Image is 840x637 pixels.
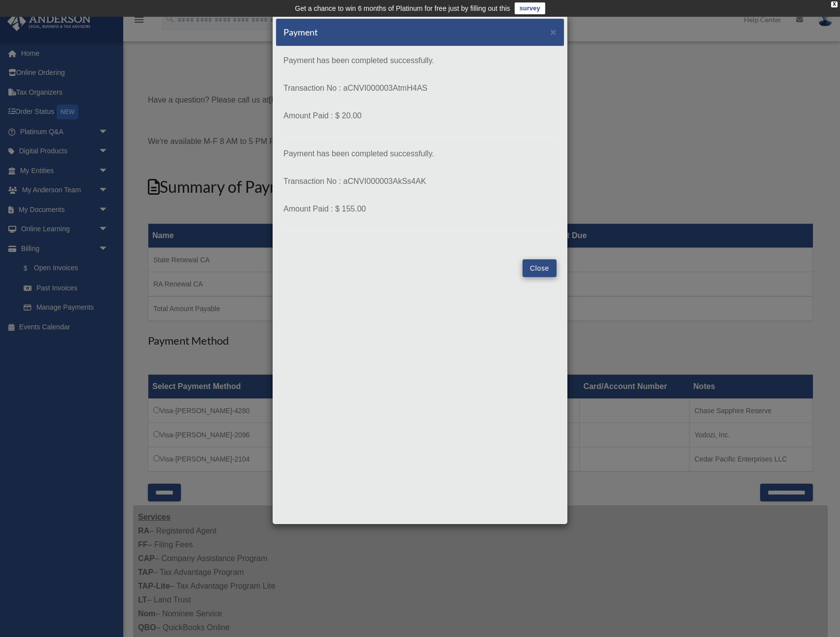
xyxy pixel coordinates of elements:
span: × [550,26,557,37]
button: Close [550,27,557,37]
p: Transaction No : aCNVI000003AtmH4AS [283,81,557,95]
button: Close [523,259,557,277]
h5: Payment [283,26,318,38]
p: Payment has been completed successfully. [283,147,557,161]
div: Get a chance to win 6 months of Platinum for free just by filling out this [295,2,510,14]
p: Amount Paid : $ 20.00 [283,109,557,123]
a: survey [515,2,545,14]
p: Amount Paid : $ 155.00 [283,202,557,216]
div: close [831,1,838,7]
p: Transaction No : aCNVI000003AkSs4AK [283,175,557,188]
p: Payment has been completed successfully. [283,54,557,68]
